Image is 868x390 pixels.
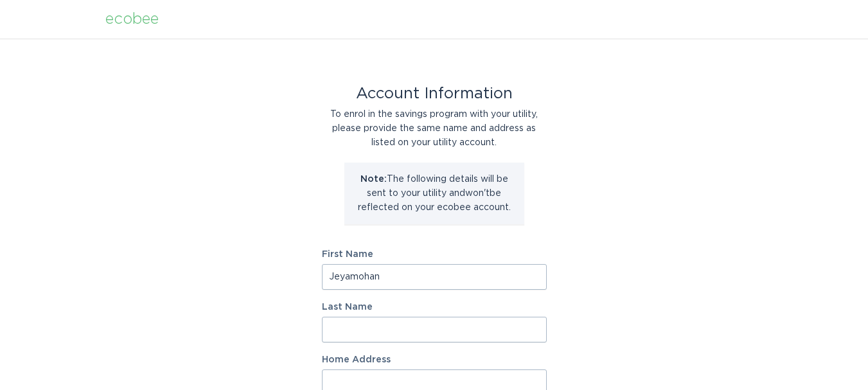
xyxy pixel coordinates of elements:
[322,250,547,259] label: First Name
[360,175,387,184] strong: Note:
[322,355,547,364] label: Home Address
[322,107,547,150] div: To enrol in the savings program with your utility, please provide the same name and address as li...
[322,87,547,101] div: Account Information
[354,172,515,215] p: The following details will be sent to your utility and won't be reflected on your ecobee account.
[105,12,159,26] div: ecobee
[322,303,547,312] label: Last Name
